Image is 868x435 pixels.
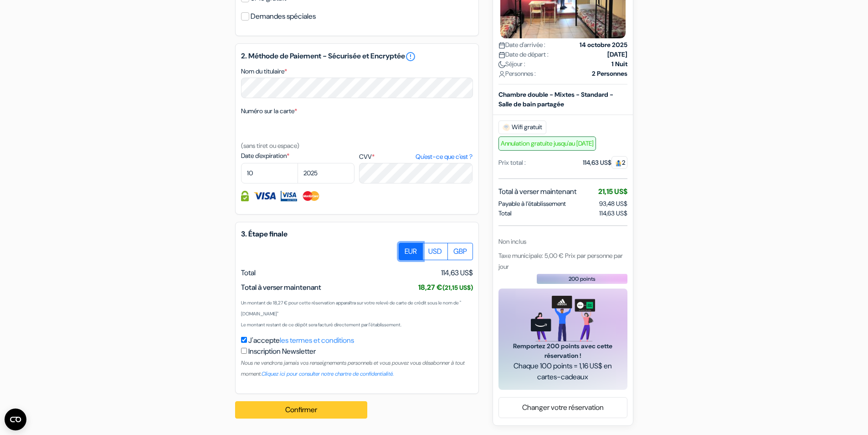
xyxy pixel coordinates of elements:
a: error_outline [405,51,416,62]
label: Demandes spéciales [251,10,316,23]
span: 200 points [569,274,596,283]
div: Basic radio toggle button group [399,243,473,260]
span: Chaque 100 points = 1,16 US$ en cartes-cadeaux [509,361,616,383]
strong: [DATE] [607,49,627,59]
span: 93,48 US$ [599,199,627,207]
span: 114,63 US$ [599,208,627,218]
img: calendar.svg [498,51,505,58]
img: Master Card [302,191,320,201]
label: Inscription Newsletter [248,346,316,357]
span: 2 [611,156,627,168]
img: free_wifi.svg [503,123,510,131]
a: Cliquez ici pour consulter notre chartre de confidentialité. [262,370,394,377]
span: 21,15 US$ [598,186,627,196]
div: 114,63 US$ [583,157,627,167]
strong: 1 Nuit [611,59,627,68]
label: Nom du titulaire [241,67,287,76]
b: Chambre double - Mixtes - Standard - Salle de bain partagée [498,90,613,108]
span: Payable à l’établissement [498,199,566,208]
label: Numéro sur la carte [241,106,297,116]
button: Ouvrir le widget CMP [5,409,26,430]
span: Séjour : [498,59,525,68]
span: Date de départ : [498,49,549,59]
span: Total [241,268,256,278]
small: Un montant de 18,27 € pour cette réservation apparaîtra sur votre relevé de carte de crédit sous ... [241,300,461,317]
label: EUR [399,243,423,260]
h5: 3. Étape finale [241,230,473,238]
small: Le montant restant de ce dépôt sera facturé directement par l'établissement. [241,322,401,328]
label: USD [422,243,448,260]
small: (21,15 US$) [442,283,473,292]
img: Visa Electron [281,191,297,201]
strong: 2 Personnes [592,68,627,78]
label: CVV [359,152,473,162]
a: Qu'est-ce que c'est ? [416,152,473,162]
span: Taxe municipale: 5,00 € Prix par personne par jour [498,251,623,270]
img: Visa [253,191,276,201]
strong: 14 octobre 2025 [580,40,627,49]
span: 114,63 US$ [441,267,473,278]
small: (sans tiret ou espace) [241,142,299,150]
span: Annulation gratuite jusqu'au [DATE] [498,136,596,150]
span: Total à verser maintenant [498,186,576,197]
img: Information de carte de crédit entièrement encryptée et sécurisée [241,191,249,201]
span: Personnes : [498,68,536,78]
img: gift_card_hero_new.png [531,295,595,341]
span: Remportez 200 points avec cette réservation ! [509,341,616,361]
h5: 2. Méthode de Paiement - Sécurisée et Encryptée [241,51,473,62]
a: Changer votre réservation [499,399,627,416]
img: guest.svg [615,159,622,166]
label: GBP [447,243,473,260]
img: moon.svg [498,61,505,68]
a: les termes et conditions [280,335,354,345]
span: Wifi gratuit [498,120,546,134]
div: Non inclus [498,236,627,246]
div: Prix total : [498,157,526,167]
span: 18,27 € [418,283,473,292]
button: Confirmer [235,401,367,419]
label: Date d'expiration [241,151,354,161]
label: J'accepte [248,335,354,346]
span: Total à verser maintenant [241,283,321,292]
span: Date d'arrivée : [498,40,545,49]
img: calendar.svg [498,42,505,48]
small: Nous ne vendrons jamais vos renseignements personnels et vous pouvez vous désabonner à tout moment. [241,359,465,377]
span: Total [498,208,512,218]
img: user_icon.svg [498,70,505,77]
